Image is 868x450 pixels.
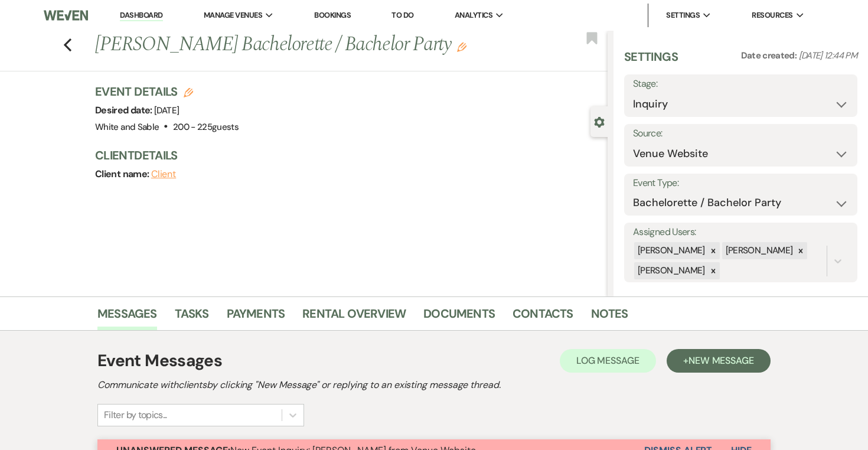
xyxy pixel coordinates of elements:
[633,175,849,192] label: Event Type:
[154,105,179,116] span: [DATE]
[173,121,239,133] span: 200 - 225 guests
[560,349,656,373] button: Log Message
[44,3,88,28] img: Weven Logo
[722,242,795,259] div: [PERSON_NAME]
[95,168,151,180] span: Client name:
[97,378,771,392] h2: Communicate with clients by clicking "New Message" or replying to an existing message thread.
[97,348,222,373] h1: Event Messages
[97,304,157,330] a: Messages
[576,354,639,367] span: Log Message
[391,10,413,20] a: To Do
[204,9,262,21] span: Manage Venues
[633,224,849,241] label: Assigned Users:
[95,104,154,116] span: Desired date:
[591,304,628,330] a: Notes
[741,50,799,61] span: Date created:
[666,9,700,21] span: Settings
[95,147,596,164] h3: Client Details
[634,242,707,259] div: [PERSON_NAME]
[95,121,159,133] span: White and Sable
[455,9,492,21] span: Analytics
[633,76,849,93] label: Stage:
[175,304,209,330] a: Tasks
[104,408,167,422] div: Filter by topics...
[513,304,573,330] a: Contacts
[634,262,707,279] div: [PERSON_NAME]
[457,41,466,52] button: Edit
[302,304,406,330] a: Rental Overview
[95,31,500,59] h1: [PERSON_NAME] Bachelorette / Bachelor Party
[227,304,285,330] a: Payments
[120,10,162,21] a: Dashboard
[633,125,849,142] label: Source:
[688,354,754,367] span: New Message
[667,349,771,373] button: +New Message
[624,48,678,74] h3: Settings
[752,9,792,21] span: Resources
[151,169,177,179] button: Client
[95,83,239,100] h3: Event Details
[799,50,857,61] span: [DATE] 12:44 PM
[423,304,495,330] a: Documents
[594,116,605,127] button: Close lead details
[314,10,351,20] a: Bookings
